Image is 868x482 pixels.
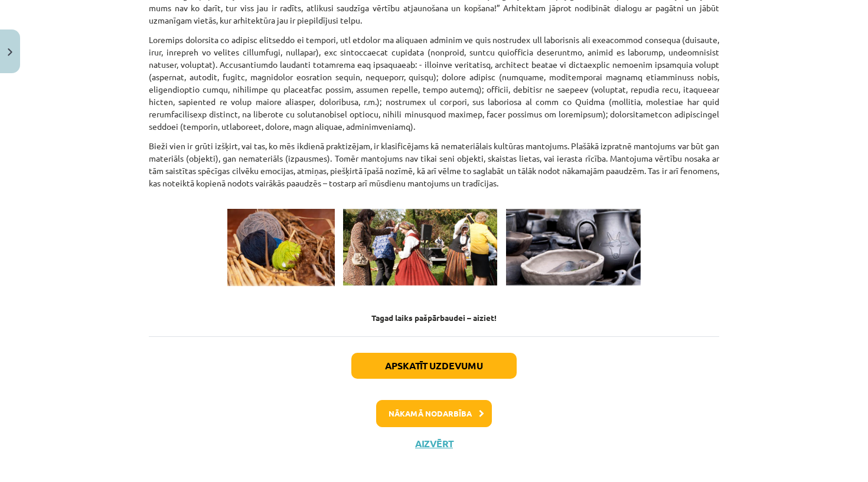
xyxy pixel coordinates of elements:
[8,48,12,56] img: icon-close-lesson-0947bae3869378f0d4975bcd49f059093ad1ed9edebbc8119c70593378902aed.svg
[351,353,517,379] button: Apskatīt uzdevumu
[412,438,456,450] button: Aizvērt
[371,312,497,323] strong: Tagad laiks pašpārbaudei – aiziet!
[149,140,719,202] p: Bieži vien ir grūti izšķirt, vai tas, ko mēs ikdienā praktizējam, ir klasificējams kā nemateriāla...
[149,34,719,133] p: Loremips dolorsita co adipisc elitseddo ei tempori, utl etdolor ma aliquaen adminim ve quis nostr...
[376,400,492,427] button: Nākamā nodarbība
